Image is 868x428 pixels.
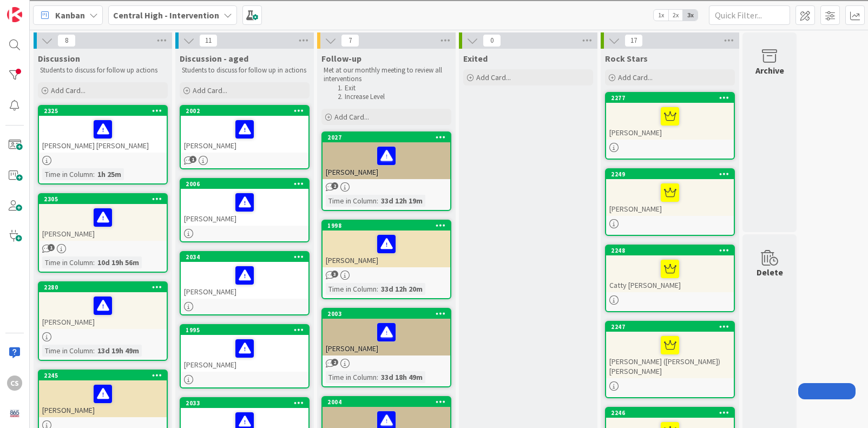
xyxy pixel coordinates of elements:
[323,397,450,407] div: 2004
[181,252,308,299] div: 2034[PERSON_NAME]
[323,309,450,355] div: 2003[PERSON_NAME]
[95,168,124,180] div: 1h 25m
[606,408,734,418] div: 2246
[377,195,378,207] span: :
[186,180,308,188] div: 2006
[624,34,643,47] span: 17
[378,371,425,383] div: 33d 18h 49m
[39,380,167,417] div: [PERSON_NAME]
[186,107,308,115] div: 2002
[606,322,734,378] div: 2247[PERSON_NAME] ([PERSON_NAME]) [PERSON_NAME]
[334,112,369,122] span: Add Card...
[334,84,450,93] li: Exit
[181,106,308,116] div: 2002
[605,53,648,64] span: Rock Stars
[51,85,86,95] span: Add Card...
[757,266,783,279] div: Delete
[341,34,359,47] span: 7
[39,116,167,153] div: [PERSON_NAME] [PERSON_NAME]
[42,168,93,180] div: Time in Column
[606,93,734,103] div: 2277
[181,106,308,153] div: 2002[PERSON_NAME]
[463,53,488,64] span: Exited
[181,179,308,226] div: 2006[PERSON_NAME]
[327,134,450,141] div: 2027
[476,73,511,82] span: Add Card...
[606,93,734,140] div: 2277[PERSON_NAME]
[606,255,734,292] div: Catty [PERSON_NAME]
[189,156,196,163] span: 1
[326,283,377,295] div: Time in Column
[327,310,450,318] div: 2003
[606,169,734,216] div: 2249[PERSON_NAME]
[331,271,338,278] span: 3
[323,133,450,142] div: 2027
[95,345,142,357] div: 13d 19h 49m
[324,66,449,84] p: Met at our monthly meeting to review all interventions
[39,106,167,153] div: 2325[PERSON_NAME] [PERSON_NAME]
[606,103,734,140] div: [PERSON_NAME]
[193,85,227,95] span: Add Card...
[181,252,308,262] div: 2034
[323,221,450,267] div: 1998[PERSON_NAME]
[181,398,308,408] div: 2033
[321,53,361,64] span: Follow-up
[181,116,308,153] div: [PERSON_NAME]
[618,73,653,82] span: Add Card...
[93,168,95,180] span: :
[377,283,378,295] span: :
[186,326,308,334] div: 1995
[38,53,80,64] span: Discussion
[181,325,308,372] div: 1995[PERSON_NAME]
[334,93,450,101] li: Increase Level
[611,94,734,102] div: 2277
[182,66,307,75] p: Students to discuss for follow up in actions
[181,325,308,335] div: 1995
[181,335,308,372] div: [PERSON_NAME]
[606,322,734,332] div: 2247
[199,34,218,47] span: 11
[42,256,93,268] div: Time in Column
[606,332,734,378] div: [PERSON_NAME] ([PERSON_NAME]) [PERSON_NAME]
[186,253,308,261] div: 2034
[323,319,450,355] div: [PERSON_NAME]
[93,345,95,357] span: :
[611,409,734,417] div: 2246
[39,282,167,329] div: 2280[PERSON_NAME]
[377,371,378,383] span: :
[483,34,501,47] span: 0
[611,323,734,331] div: 2247
[7,406,22,421] img: avatar
[755,64,784,77] div: Archive
[42,345,93,357] div: Time in Column
[39,106,167,116] div: 2325
[39,292,167,329] div: [PERSON_NAME]
[7,376,22,391] div: CS
[606,169,734,179] div: 2249
[39,194,167,204] div: 2305
[44,372,167,379] div: 2245
[378,283,425,295] div: 33d 12h 20m
[326,195,377,207] div: Time in Column
[39,194,167,241] div: 2305[PERSON_NAME]
[44,107,167,115] div: 2325
[606,246,734,255] div: 2248
[323,221,450,231] div: 1998
[39,371,167,417] div: 2245[PERSON_NAME]
[611,247,734,254] div: 2248
[95,256,142,268] div: 10d 19h 56m
[39,371,167,380] div: 2245
[327,398,450,406] div: 2004
[606,246,734,292] div: 2248Catty [PERSON_NAME]
[331,359,338,366] span: 2
[180,53,248,64] span: Discussion - aged
[323,133,450,179] div: 2027[PERSON_NAME]
[39,204,167,241] div: [PERSON_NAME]
[327,222,450,229] div: 1998
[93,256,95,268] span: :
[39,282,167,292] div: 2280
[181,262,308,299] div: [PERSON_NAME]
[40,66,166,75] p: Students to discuss for follow up actions
[48,244,55,251] span: 1
[57,34,76,47] span: 8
